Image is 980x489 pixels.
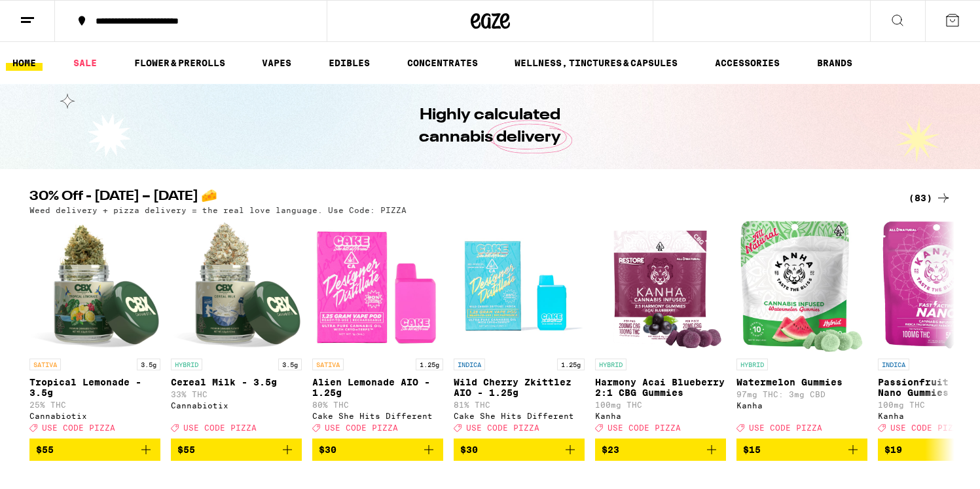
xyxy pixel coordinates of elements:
[736,359,768,370] p: HYBRID
[878,359,909,370] p: INDICA
[454,377,585,398] p: Wild Cherry Zkittlez AIO - 1.25g
[29,206,407,214] p: Weed delivery + pizza delivery = the real love language. Use Code: PIZZA
[171,401,302,410] div: Cannabiotix
[29,412,160,420] div: Cannabiotix
[29,439,160,461] button: Add to bag
[595,412,726,420] div: Kanha
[171,359,202,370] p: HYBRID
[183,423,257,432] span: USE CODE PIZZA
[810,55,859,71] button: BRANDS
[171,390,302,399] p: 33% THC
[466,423,539,432] span: USE CODE PIZZA
[312,221,443,439] a: Open page for Alien Lemonade AIO - 1.25g from Cake She Hits Different
[460,444,478,455] span: $30
[909,190,951,206] a: (83)
[557,359,585,370] p: 1.25g
[325,423,398,432] span: USE CODE PIZZA
[595,359,626,370] p: HYBRID
[884,444,902,455] span: $19
[29,221,160,439] a: Open page for Tropical Lemonade - 3.5g from Cannabiotix
[736,377,867,387] p: Watermelon Gummies
[382,104,598,149] h1: Highly calculated cannabis delivery
[454,439,585,461] button: Add to bag
[278,359,302,370] p: 3.5g
[312,412,443,420] div: Cake She Hits Different
[29,359,61,370] p: SATIVA
[137,359,160,370] p: 3.5g
[595,221,726,439] a: Open page for Harmony Acai Blueberry 2:1 CBG Gummies from Kanha
[6,55,43,71] a: HOME
[29,221,160,352] img: Cannabiotix - Tropical Lemonade - 3.5g
[596,221,724,352] img: Kanha - Harmony Acai Blueberry 2:1 CBG Gummies
[595,401,726,409] p: 100mg THC
[319,444,336,455] span: $30
[736,401,867,410] div: Kanha
[608,423,681,432] span: USE CODE PIZZA
[255,55,298,71] a: VAPES
[312,221,443,352] img: Cake She Hits Different - Alien Lemonade AIO - 1.25g
[743,444,761,455] span: $15
[740,221,862,352] img: Kanha - Watermelon Gummies
[312,439,443,461] button: Add to bag
[29,377,160,398] p: Tropical Lemonade - 3.5g
[736,390,867,399] p: 97mg THC: 3mg CBD
[29,190,887,206] h2: 30% Off - [DATE] – [DATE] 🧀
[749,423,822,432] span: USE CODE PIZZA
[595,377,726,398] p: Harmony Acai Blueberry 2:1 CBG Gummies
[29,401,160,409] p: 25% THC
[454,221,585,439] a: Open page for Wild Cherry Zkittlez AIO - 1.25g from Cake She Hits Different
[736,221,867,439] a: Open page for Watermelon Gummies from Kanha
[602,444,619,455] span: $23
[454,401,585,409] p: 81% THC
[177,444,195,455] span: $55
[890,423,964,432] span: USE CODE PIZZA
[736,439,867,461] button: Add to bag
[67,55,103,71] a: SALE
[508,55,684,71] a: WELLNESS, TINCTURES & CAPSULES
[36,444,54,455] span: $55
[128,55,232,71] a: FLOWER & PREROLLS
[401,55,484,71] a: CONCENTRATES
[416,359,443,370] p: 1.25g
[454,359,485,370] p: INDICA
[312,401,443,409] p: 80% THC
[454,221,585,352] img: Cake She Hits Different - Wild Cherry Zkittlez AIO - 1.25g
[322,55,376,71] a: EDIBLES
[171,221,302,352] img: Cannabiotix - Cereal Milk - 3.5g
[595,439,726,461] button: Add to bag
[42,423,115,432] span: USE CODE PIZZA
[312,359,344,370] p: SATIVA
[171,439,302,461] button: Add to bag
[454,412,585,420] div: Cake She Hits Different
[171,221,302,439] a: Open page for Cereal Milk - 3.5g from Cannabiotix
[171,377,302,387] p: Cereal Milk - 3.5g
[312,377,443,398] p: Alien Lemonade AIO - 1.25g
[708,55,786,71] a: ACCESSORIES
